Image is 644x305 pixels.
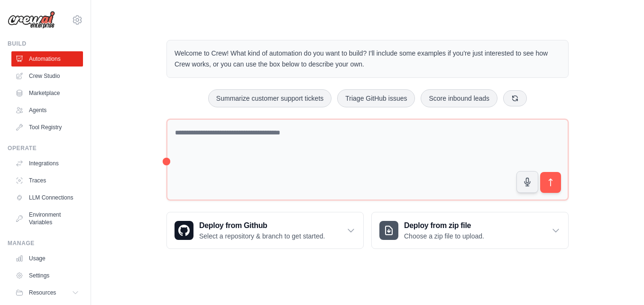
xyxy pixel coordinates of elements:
[29,289,56,296] span: Resources
[208,89,331,107] button: Summarize customer support tickets
[337,89,415,107] button: Triage GitHub issues
[11,51,83,67] a: Automations
[11,68,83,84] a: Crew Studio
[11,285,83,300] button: Resources
[199,231,325,241] p: Select a repository & branch to get started.
[11,190,83,205] a: LLM Connections
[175,48,561,70] p: Welcome to Crew! What kind of automation do you want to build? I'll include some examples if you'...
[199,220,325,231] h3: Deploy from Github
[11,207,83,230] a: Environment Variables
[8,11,55,29] img: Logo
[8,239,83,247] div: Manage
[11,251,83,266] a: Usage
[404,220,484,231] h3: Deploy from zip file
[11,103,83,118] a: Agents
[404,231,484,241] p: Choose a zip file to upload.
[11,120,83,135] a: Tool Registry
[11,86,83,101] a: Marketplace
[11,173,83,188] a: Traces
[421,89,497,107] button: Score inbound leads
[8,40,83,48] div: Build
[11,156,83,171] a: Integrations
[11,268,83,283] a: Settings
[8,144,83,152] div: Operate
